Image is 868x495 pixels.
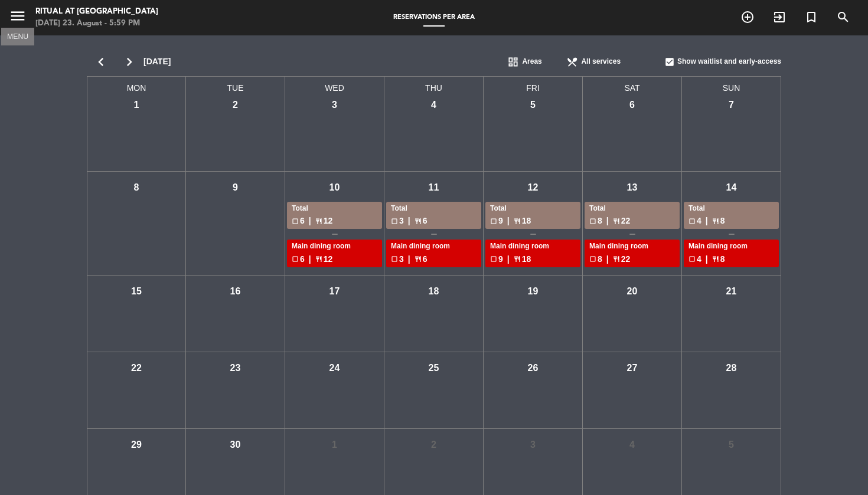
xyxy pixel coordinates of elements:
div: 9 18 [490,253,576,266]
span: restaurant [415,255,422,263]
div: 27 [622,358,642,379]
span: | [309,214,311,228]
div: 4 8 [688,253,774,266]
span: | [309,253,311,266]
span: restaurant_menu [566,56,578,68]
div: 21 [721,281,742,302]
div: 25 [423,358,444,379]
div: 15 [126,281,147,302]
div: 30 [225,435,246,455]
span: Reservations per area [387,14,481,21]
span: restaurant [315,255,322,263]
div: 14 [721,178,742,198]
span: [DATE] [143,55,171,68]
span: restaurant [514,255,521,263]
div: 4 [423,95,444,116]
i: exit_to_app [772,10,787,24]
div: 1 [324,435,345,455]
span: | [606,214,609,228]
div: 20 [622,281,642,302]
div: 2 [225,95,246,116]
div: 17 [324,281,345,302]
div: 5 [721,435,742,455]
div: 9 [225,178,246,198]
div: 18 [423,281,444,302]
span: TUE [186,77,285,95]
div: Total [589,203,675,215]
div: 3 [523,435,543,455]
div: Ritual at [GEOGRAPHIC_DATA] [35,6,158,18]
span: Areas [522,56,541,68]
div: Total [292,203,377,215]
span: restaurant [315,218,322,225]
div: 6 12 [292,214,377,228]
i: turned_in_not [804,10,818,24]
div: 26 [523,358,543,379]
span: check_box_outline_blank [292,255,299,263]
span: SUN [682,77,781,95]
div: Total [490,203,576,215]
i: chevron_right [115,54,143,70]
div: Total [688,203,774,215]
span: check_box_outline_blank [490,218,497,225]
div: 7 [721,95,742,116]
span: dashboard [507,56,519,68]
button: menu [9,7,27,29]
span: check_box_outline_blank [688,218,696,225]
span: | [706,214,708,228]
span: | [606,253,609,266]
span: restaurant [415,218,422,225]
i: chevron_left [87,54,115,70]
div: 4 8 [688,214,774,228]
div: 8 22 [589,214,675,228]
div: 8 [126,178,147,198]
span: FRI [484,77,583,95]
div: 10 [324,178,345,198]
div: 19 [523,281,543,302]
div: 4 [622,435,642,455]
div: Show waitlist and early-access [664,50,781,74]
span: | [408,214,410,228]
div: Main dining room [688,241,774,253]
div: 3 [324,95,345,116]
span: All services [581,56,621,68]
div: 29 [126,435,147,455]
div: Main dining room [391,241,477,253]
span: SAT [583,77,682,95]
div: Main dining room [589,241,675,253]
div: 8 22 [589,253,675,266]
span: check_box_outline_blank [490,255,497,263]
span: THU [384,77,484,95]
div: Main dining room [292,241,377,253]
i: menu [9,7,27,25]
span: check_box_outline_blank [589,218,596,225]
div: MENU [1,31,34,41]
div: 24 [324,358,345,379]
div: 1 [126,95,147,116]
div: 13 [622,178,642,198]
span: MON [87,77,186,95]
span: | [507,214,510,228]
span: check_box_outline_blank [391,255,398,263]
span: | [706,253,708,266]
div: Total [391,203,477,215]
span: restaurant [613,218,620,225]
div: 28 [721,358,742,379]
span: check_box_outline_blank [391,218,398,225]
div: 6 12 [292,253,377,266]
span: WED [285,77,384,95]
span: check_box_outline_blank [688,255,696,263]
span: check_box_outline_blank [292,218,299,225]
div: 3 6 [391,214,477,228]
i: search [836,10,850,24]
div: [DATE] 23. August - 5:59 PM [35,18,158,29]
div: 9 18 [490,214,576,228]
i: add_circle_outline [740,10,755,24]
span: | [507,253,510,266]
div: 12 [523,178,543,198]
span: check_box_outline_blank [589,255,596,263]
div: 23 [225,358,246,379]
div: 22 [126,358,147,379]
span: | [408,253,410,266]
span: restaurant [712,255,719,263]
